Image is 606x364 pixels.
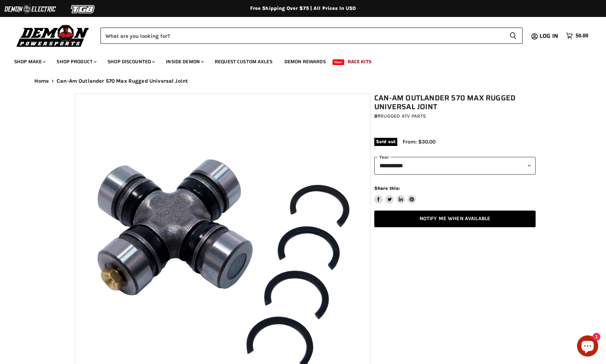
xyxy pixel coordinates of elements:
[161,54,208,69] a: Inside Demon
[374,157,536,174] select: year
[575,335,600,358] inbox-online-store-chat: Shopify online store chat
[57,2,110,16] img: TGB Logo 2
[209,54,278,69] a: Request Custom Axles
[4,2,57,16] img: Demon Electric Logo 2
[536,33,562,39] a: Log in
[562,31,592,41] a: $0.00
[504,28,523,44] button: Search
[374,112,536,120] div: by
[333,59,345,65] span: New!
[9,54,50,69] a: Shop Make
[374,94,536,111] h1: Can-Am Outlander 570 Max Rugged Universal Joint
[380,113,426,119] a: Rugged ATV Parts
[14,23,92,48] img: Demon Powersports
[576,33,588,39] span: $0.00
[539,31,558,40] span: Log in
[374,138,397,146] span: Sold out
[102,54,159,69] a: Shop Discounted
[9,52,587,69] ul: Main menu
[57,78,188,84] span: Can-Am Outlander 570 Max Rugged Universal Joint
[100,28,523,44] form: Product
[100,28,504,44] input: Search
[403,139,435,145] span: From: $30.00
[374,185,416,204] aside: Share this:
[20,78,586,84] nav: Breadcrumbs
[279,54,331,69] a: Demon Rewards
[51,54,101,69] a: Shop Product
[20,5,586,12] div: Free Shipping Over $75 | All Prices In USD
[342,54,377,69] a: Race Kits
[374,186,400,191] span: Share this:
[374,211,536,227] a: Notify Me When Available
[34,78,49,84] a: Home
